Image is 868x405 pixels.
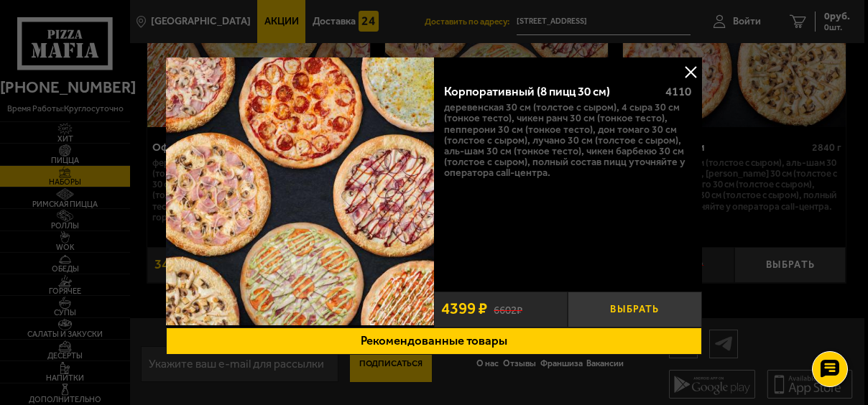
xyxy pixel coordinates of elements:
div: Корпоративный (8 пицц 30 см) [444,84,654,98]
button: Рекомендованные товары [166,327,702,355]
span: 4399 ₽ [441,301,487,317]
p: Деревенская 30 см (толстое с сыром), 4 сыра 30 см (тонкое тесто), Чикен Ранч 30 см (тонкое тесто)... [444,102,691,178]
span: 4110 [666,84,692,98]
s: 6602 ₽ [494,303,522,316]
a: Корпоративный (8 пицц 30 см) [166,57,434,327]
img: Корпоративный (8 пицц 30 см) [166,57,434,325]
button: Выбрать [568,292,701,327]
